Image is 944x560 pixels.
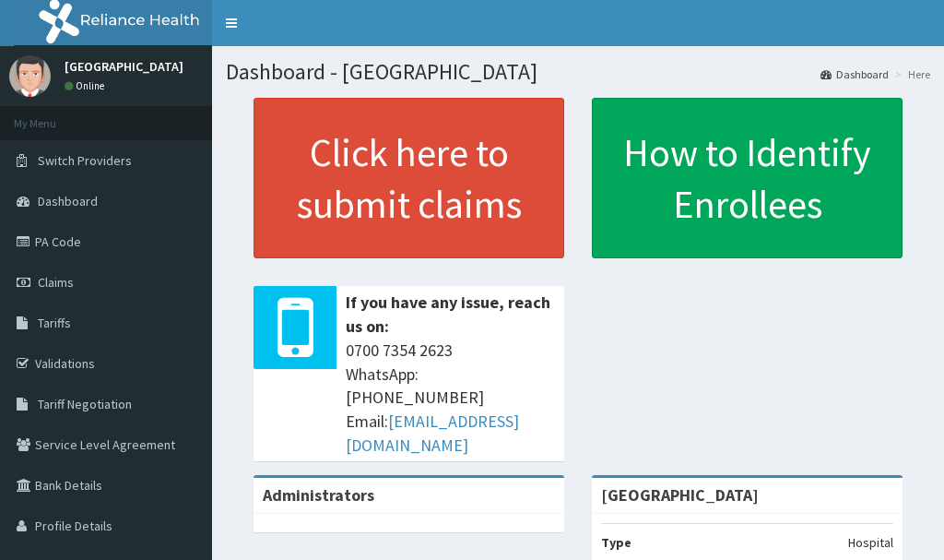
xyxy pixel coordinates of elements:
p: Hospital [848,533,893,552]
b: If you have any issue, reach us on: [346,292,550,337]
span: Tariffs [38,315,71,331]
strong: [GEOGRAPHIC_DATA] [601,484,759,506]
span: Switch Providers [38,152,132,169]
h1: Dashboard - [GEOGRAPHIC_DATA] [226,60,930,84]
b: Type [601,534,631,551]
span: 0700 7354 2623 WhatsApp: [PHONE_NUMBER] Email: [346,339,555,458]
a: [EMAIL_ADDRESS][DOMAIN_NAME] [346,411,519,456]
p: [GEOGRAPHIC_DATA] [65,60,183,73]
b: Administrators [263,484,374,506]
a: How to Identify Enrollees [592,98,903,258]
a: Click here to submit claims [254,98,564,258]
span: Claims [38,274,74,291]
span: Dashboard [38,193,98,209]
li: Here [891,66,930,82]
span: Tariff Negotiation [38,396,132,412]
a: Online [65,79,109,92]
a: Dashboard [820,66,889,82]
img: User Image [9,55,51,97]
